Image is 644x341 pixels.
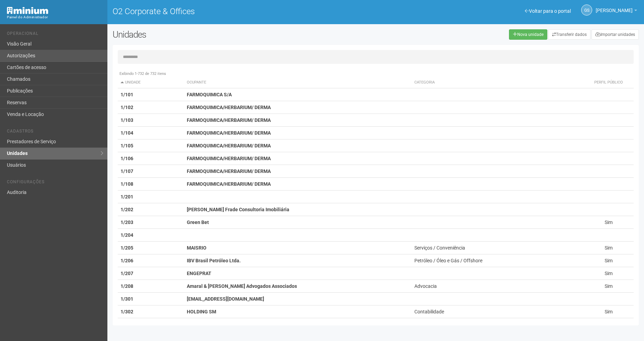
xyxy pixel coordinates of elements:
span: Gabriela Souza [596,1,633,13]
li: Cadastros [7,129,102,136]
a: GS [581,4,592,16]
strong: ENGEPRAT [187,271,211,276]
strong: [EMAIL_ADDRESS][DOMAIN_NAME] [187,296,264,302]
strong: Amaral & [PERSON_NAME] Advogados Associados [187,283,297,289]
strong: 1/108 [121,181,133,187]
td: Administração / Imobiliária [412,318,584,331]
td: Serviços / Conveniência [412,242,584,254]
strong: 1/106 [121,156,133,161]
td: Advocacia [412,280,584,293]
strong: 1/204 [121,232,133,238]
strong: IBV Brasil Petróleo Ltda. [187,258,241,263]
strong: 1/205 [121,245,133,251]
th: Categoria: activate to sort column ascending [412,77,584,88]
span: Sim [605,283,613,289]
strong: FARMOQUIMICA S/A [187,92,232,97]
strong: 1/202 [121,207,133,212]
strong: FARMOQUIMICA/HERBARIUM/ DERMA [187,130,271,136]
strong: 1/102 [121,105,133,110]
strong: 1/302 [121,309,133,314]
td: Contabilidade [412,305,584,318]
li: Configurações [7,179,102,187]
strong: 1/107 [121,168,133,174]
strong: 1/104 [121,130,133,136]
strong: FARMOQUIMICA/HERBARIUM/ DERMA [187,156,271,161]
a: [PERSON_NAME] [596,9,637,14]
strong: 1/101 [121,92,133,97]
div: Painel do Administrador [7,14,102,20]
strong: 1/206 [121,258,133,263]
strong: FARMOQUIMICA/HERBARIUM/ DERMA [187,168,271,174]
strong: Green Bet [187,220,209,225]
td: Petróleo / Óleo e Gás / Offshore [412,254,584,267]
strong: MAISRIO [187,245,206,251]
strong: 1/208 [121,283,133,289]
strong: FARMOQUIMICA/HERBARIUM/ DERMA [187,143,271,148]
strong: 1/203 [121,220,133,225]
strong: 1/301 [121,296,133,302]
span: Sim [605,245,613,251]
a: Nova unidade [509,29,547,40]
strong: FARMOQUIMICA/HERBARIUM/ DERMA [187,117,271,123]
strong: 1/201 [121,194,133,199]
a: Voltar para o portal [525,8,571,14]
th: Perfil público: activate to sort column ascending [584,77,634,88]
h1: O2 Corporate & Offices [113,7,371,16]
div: Exibindo 1-732 de 732 itens [118,71,634,77]
strong: HOLDING SM [187,309,216,314]
span: Sim [605,271,613,276]
li: Operacional [7,31,102,38]
img: Minium [7,7,48,14]
strong: 1/207 [121,271,133,276]
h2: Unidades [113,29,326,40]
span: Sim [605,309,613,314]
strong: FARMOQUIMICA/HERBARIUM/ DERMA [187,105,271,110]
th: Ocupante: activate to sort column ascending [184,77,412,88]
span: Sim [605,220,613,225]
th: Unidade: activate to sort column descending [118,77,184,88]
strong: 1/103 [121,117,133,123]
strong: FARMOQUIMICA/HERBARIUM/ DERMA [187,181,271,187]
a: Importar unidades [592,29,639,40]
a: Transferir dados [548,29,590,40]
strong: 1/105 [121,143,133,148]
strong: [PERSON_NAME] Frade Consultoria Imobiliária [187,207,289,212]
span: Sim [605,258,613,263]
